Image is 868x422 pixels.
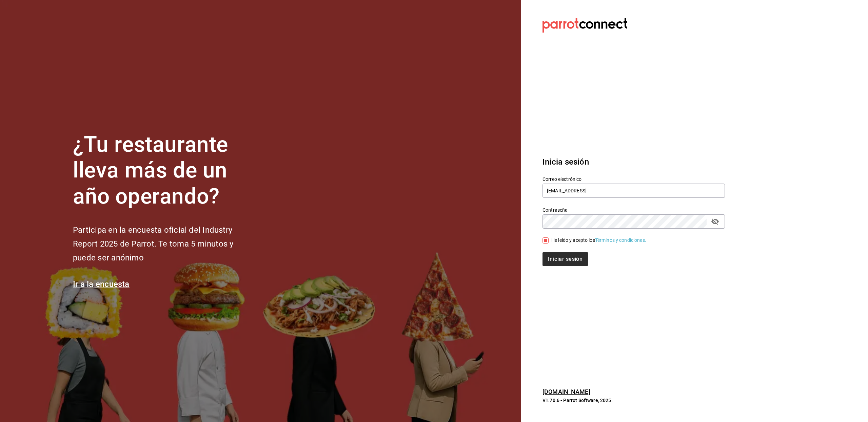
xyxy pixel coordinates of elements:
label: Correo electrónico [542,176,725,181]
a: Ir a la encuesta [73,279,130,289]
label: Contraseña [542,207,725,212]
a: [DOMAIN_NAME] [542,388,590,395]
input: Ingresa tu correo electrónico [542,184,725,198]
h1: ¿Tu restaurante lleva más de un año operando? [73,132,256,210]
a: Términos y condiciones. [595,237,646,243]
button: passwordField [709,216,721,227]
h2: Participa en la encuesta oficial del Industry Report 2025 de Parrot. Te toma 5 minutos y puede se... [73,223,256,265]
button: Iniciar sesión [542,252,588,266]
div: He leído y acepto los [551,237,646,244]
p: V1.70.6 - Parrot Software, 2025. [542,397,725,404]
h3: Inicia sesión [542,156,725,168]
